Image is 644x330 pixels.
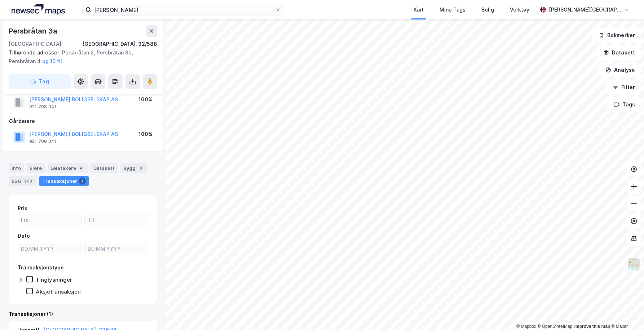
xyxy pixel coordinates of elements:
[9,49,62,56] span: Tilhørende adresser:
[627,258,641,271] img: Z
[12,4,65,15] img: logo.a4113a55bc3d86da70a041830d287a7e.svg
[85,243,148,254] input: DD.MM.YYYY
[18,263,64,272] div: Transaksjonstype
[9,117,157,126] div: Gårdeiere
[608,295,644,330] iframe: Chat Widget
[599,63,641,77] button: Analyse
[91,4,275,15] input: Søk på adresse, matrikkel, gårdeiere, leietakere eller personer
[510,5,529,14] div: Verktøy
[78,164,85,172] div: 4
[137,164,144,172] div: 8
[138,130,153,138] div: 100%
[27,163,45,173] div: Eiere
[9,74,71,89] button: Tag
[23,177,34,185] div: 203
[29,104,57,110] div: 921 708 041
[440,5,466,14] div: Mine Tags
[481,5,494,14] div: Bolig
[608,295,644,330] div: Kontrollprogram for chat
[39,176,89,186] div: Transaksjoner
[36,276,72,283] div: Tinglysninger
[138,95,153,104] div: 100%
[9,176,36,186] div: ESG
[79,177,86,185] div: 1
[82,40,157,48] div: [GEOGRAPHIC_DATA], 32/588
[85,214,148,225] input: Til
[549,5,621,14] div: [PERSON_NAME][GEOGRAPHIC_DATA]
[606,80,641,94] button: Filter
[9,40,61,48] div: [GEOGRAPHIC_DATA]
[538,324,573,329] a: OpenStreetMap
[516,324,536,329] a: Mapbox
[9,310,157,318] div: Transaksjoner (1)
[48,163,88,173] div: Leietakere
[9,48,151,66] div: Persbråtan 2, Persbråtan 3b, Persbråtan 4
[18,214,81,225] input: Fra
[608,97,641,112] button: Tags
[18,232,30,240] div: Dato
[9,163,24,173] div: Info
[91,163,118,173] div: Datasett
[414,5,424,14] div: Kart
[36,288,81,295] div: Aksjetransaksjon
[29,138,57,144] div: 921 708 041
[597,45,641,60] button: Datasett
[120,163,147,173] div: Bygg
[18,204,27,213] div: Pris
[574,324,610,329] a: Improve this map
[592,28,641,43] button: Bokmerker
[18,243,81,254] input: DD.MM.YYYY
[9,25,58,37] div: Persbråtan 3a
